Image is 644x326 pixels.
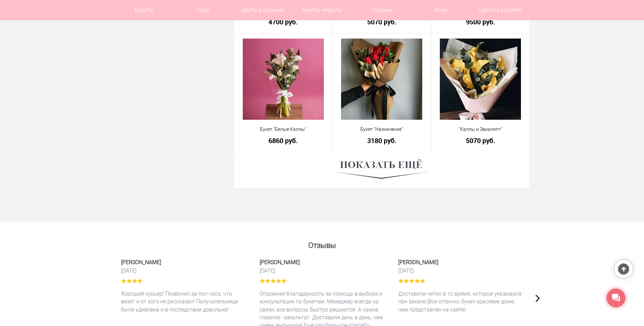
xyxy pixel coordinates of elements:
[398,258,523,266] span: [PERSON_NAME]
[341,39,422,120] img: Букет "Назначение"
[398,290,523,313] p: Доставили четко в то время, которое указывала при заказе:)Все отлично, букет красивее даже, чем п...
[260,267,385,274] time: [DATE]
[337,126,427,133] a: Букет "Назначение"
[337,18,427,25] a: 5070 руб.
[243,39,324,120] img: Букет "Белые Каллы"
[436,18,525,25] a: 9500 руб.
[335,167,429,172] a: Показать ещё
[121,258,246,266] span: [PERSON_NAME]
[114,238,530,250] h2: Отзывы
[260,258,385,266] span: [PERSON_NAME]
[239,137,328,144] a: 6860 руб.
[436,126,525,133] a: "Каллы и Эвкалипт"
[398,267,523,274] time: [DATE]
[440,39,521,120] img: "Каллы и Эвкалипт"
[535,287,541,306] span: Next
[239,18,328,25] a: 4700 руб.
[121,290,246,313] p: Хороший курьер! Позвонил за пол часа, что везёт и от кого не рассказал! Получательница была удивл...
[337,137,427,144] a: 3180 руб.
[436,137,525,144] a: 5070 руб.
[121,267,246,274] time: [DATE]
[335,157,429,183] img: Показать ещё
[239,126,328,133] a: Букет "Белые Каллы"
